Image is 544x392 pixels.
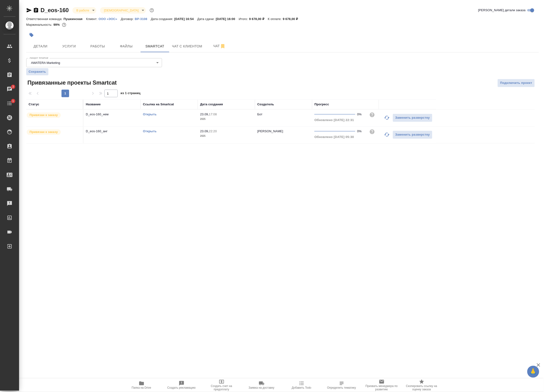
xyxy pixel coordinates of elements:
[143,129,157,133] a: Открыть
[26,30,37,40] button: Добавить тэг
[135,17,151,21] p: ВР-3108
[315,102,329,107] div: Прогресс
[315,135,354,139] span: Обновлено [DATE] 05:30
[200,112,209,116] p: 23.09,
[209,129,217,133] p: 22:20
[53,23,61,26] p: 99%
[121,90,141,97] span: из 1 страниц
[357,112,366,117] div: 0%
[135,17,151,21] a: ВР-3108
[257,129,283,133] p: [PERSON_NAME]
[200,129,209,133] p: 23.09,
[30,61,61,65] button: AWATERA Marketing
[1,97,18,109] a: 1
[29,102,39,107] div: Статус
[315,118,354,122] span: Обновлено [DATE] 22:31
[174,17,197,21] p: [DATE] 16:54
[143,43,166,49] span: Smartcat
[149,7,155,13] button: Доп статусы указывают на важность/срочность заказа
[249,17,268,21] p: 9 678,00 ₽
[257,102,274,107] div: Создатель
[99,17,121,21] p: ООО «ЭОС»
[268,17,283,21] p: К оплате:
[100,7,146,14] div: В работе
[72,7,96,14] div: В работе
[33,7,39,13] button: Скопировать ссылку
[75,8,91,12] button: В работе
[209,112,217,116] p: 17:08
[143,112,157,116] a: Открыть
[478,8,526,13] span: [PERSON_NAME] детали заказа
[527,366,539,378] button: 🙏
[172,43,202,49] span: Чат с клиентом
[500,80,532,86] span: Подключить проект
[86,17,98,21] p: Клиент:
[115,43,138,49] span: Файлы
[41,7,69,13] a: D_eos-160
[151,17,174,21] p: Дата создания:
[58,43,81,49] span: Услуги
[216,17,239,21] p: [DATE] 16:00
[121,17,135,21] p: Договор:
[61,22,67,28] button: 120.00 RUB;
[102,8,140,12] button: [DEMOGRAPHIC_DATA]
[200,134,253,138] p: 2025
[26,23,53,26] p: Маржинальность:
[29,43,52,49] span: Детали
[498,79,535,87] button: Подключить проект
[395,115,430,121] span: Заменить разверстку
[29,69,46,74] span: Сохранить
[197,17,216,21] p: Дата сдачи:
[529,367,537,377] span: 🙏
[26,7,32,13] button: Скопировать ссылку для ЯМессенджера
[220,43,226,49] svg: Отписаться
[381,112,393,123] button: Обновить прогресс
[393,131,432,139] button: Заменить разверстку
[381,129,393,140] button: Обновить прогресс
[30,113,58,117] p: Привязан к заказу
[86,129,138,134] p: D_eos-160_анг
[395,132,430,137] span: Заменить разверстку
[257,112,263,116] p: Бот
[1,83,18,95] a: 3
[9,99,17,103] span: 1
[86,43,109,49] span: Работы
[143,102,174,107] div: Ссылка на Smartcat
[357,129,366,134] div: 0%
[208,43,231,49] span: Чат
[239,17,249,21] p: Итого:
[9,84,17,89] span: 3
[86,102,101,107] div: Название
[283,17,302,21] p: 9 678,00 ₽
[200,102,223,107] div: Дата создания
[30,130,58,134] p: Привязан к заказу
[393,114,432,122] button: Заменить разверстку
[200,117,253,122] p: 2025
[26,79,117,87] span: Привязанные проекты Smartcat
[26,17,64,21] p: Ответственная команда:
[99,17,121,21] a: ООО «ЭОС»
[64,17,86,21] p: Пушкинская
[26,68,48,75] button: Сохранить
[86,112,138,117] p: D_eos-160_нем
[26,58,162,67] div: AWATERA Marketing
